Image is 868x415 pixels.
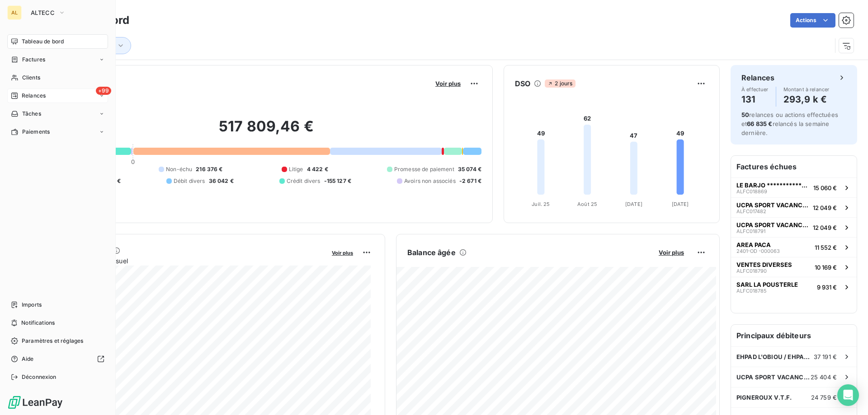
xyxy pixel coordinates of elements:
[459,177,481,185] span: -2 671 €
[324,177,352,185] span: -155 127 €
[131,158,135,165] span: 0
[22,355,34,363] span: Aide
[811,373,837,381] span: 25 404 €
[515,78,530,89] h6: DSO
[741,87,769,92] span: À effectuer
[22,56,45,64] span: Factures
[51,256,325,266] span: Chiffre d'affaires mensuel
[22,337,83,345] span: Paramètres et réglages
[736,268,767,274] span: ALFC018790
[731,325,857,346] h6: Principaux débiteurs
[731,217,857,237] button: UCPA SPORT VACANCES - SERRE CHEVALIERALFC01879112 049 €
[814,353,837,360] span: 37 191 €
[736,241,771,248] span: AREA PACA
[22,373,57,381] span: Déconnexion
[741,72,774,83] h6: Relances
[813,224,837,231] span: 12 049 €
[731,197,857,217] button: UCPA SPORT VACANCES - SERRE CHEVALIERALFC01748212 049 €
[545,79,575,88] span: 2 jours
[435,80,461,87] span: Voir plus
[625,201,642,207] tspan: [DATE]
[736,201,809,209] span: UCPA SPORT VACANCES - SERRE CHEVALIER
[837,384,859,406] div: Open Intercom Messenger
[736,209,766,214] span: ALFC017482
[783,92,830,107] h4: 293,9 k €
[736,189,767,194] span: ALFC018869
[7,5,22,20] div: AL
[407,247,456,258] h6: Balance âgée
[394,165,454,173] span: Promesse de paiement
[741,92,769,107] h4: 131
[731,277,857,297] button: SARL LA POUSTERLEALFC0187859 931 €
[736,261,792,268] span: VENTES DIVERSES
[815,264,837,271] span: 10 169 €
[22,37,64,46] span: Tableau de bord
[731,257,857,277] button: VENTES DIVERSESALFC01879010 169 €
[736,394,792,401] span: PIGNEROUX V.T.F.
[813,184,837,191] span: 15 060 €
[736,373,811,381] span: UCPA SPORT VACANCES - SERRE CHEVALIER
[783,87,830,92] span: Montant à relancer
[196,165,222,173] span: 216 376 €
[166,165,192,173] span: Non-échu
[22,74,40,82] span: Clients
[817,284,837,291] span: 9 931 €
[287,177,321,185] span: Crédit divers
[174,177,205,185] span: Débit divers
[736,288,767,294] span: ALFC018785
[741,111,749,118] span: 50
[747,120,772,127] span: 66 835 €
[22,301,42,309] span: Imports
[741,111,838,136] span: relances ou actions effectuées et relancés la semaine dernière.
[659,249,684,256] span: Voir plus
[329,248,356,256] button: Voir plus
[22,128,50,136] span: Paiements
[731,237,857,257] button: AREA PACA2401-OD -00006311 552 €
[532,201,550,207] tspan: Juil. 25
[813,204,837,211] span: 12 049 €
[811,394,837,401] span: 24 759 €
[736,281,798,288] span: SARL LA POUSTERLE
[22,110,41,118] span: Tâches
[656,248,687,256] button: Voir plus
[736,221,809,228] span: UCPA SPORT VACANCES - SERRE CHEVALIER
[7,352,108,366] a: Aide
[31,9,55,16] span: ALTECC
[736,248,780,254] span: 2401-OD -000063
[736,228,765,234] span: ALFC018791
[736,353,814,360] span: EHPAD L'OBIOU / EHPAD DE MENS
[22,92,46,100] span: Relances
[96,87,111,95] span: +99
[209,177,234,185] span: 36 042 €
[289,165,303,173] span: Litige
[790,13,835,28] button: Actions
[21,319,55,327] span: Notifications
[815,244,837,251] span: 11 552 €
[404,177,456,185] span: Avoirs non associés
[577,201,597,207] tspan: Août 25
[731,156,857,177] h6: Factures échues
[7,395,63,410] img: Logo LeanPay
[672,201,689,207] tspan: [DATE]
[458,165,481,173] span: 35 074 €
[433,79,463,88] button: Voir plus
[307,165,328,173] span: 4 422 €
[51,117,481,145] h2: 517 809,46 €
[332,250,353,256] span: Voir plus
